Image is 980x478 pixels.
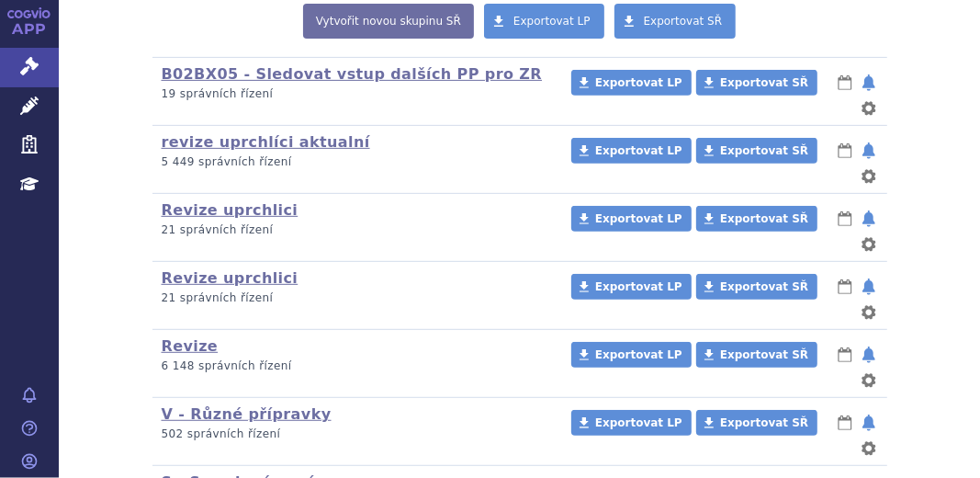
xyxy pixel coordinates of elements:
a: Exportovat SŘ [696,342,817,368]
a: Revize uprchlici [162,201,299,219]
button: lhůty [836,140,854,162]
span: Exportovat LP [595,144,682,157]
span: Exportovat SŘ [720,144,808,157]
a: Exportovat SŘ [696,274,817,300]
button: nastavení [860,438,878,460]
span: Exportovat SŘ [720,212,808,225]
span: Exportovat SŘ [720,76,808,89]
span: Exportovat LP [595,416,682,429]
a: Revize uprchlici [162,269,299,287]
p: 502 správních řízení [162,427,556,442]
button: nastavení [860,302,878,324]
span: Exportovat SŘ [720,416,808,429]
button: lhůty [836,208,854,230]
button: nastavení [860,97,878,119]
button: notifikace [860,276,878,298]
a: Vytvořit novou skupinu SŘ [303,4,474,39]
a: Exportovat SŘ [696,206,817,232]
a: Exportovat LP [571,70,692,96]
p: 19 správních řízení [162,86,556,102]
span: Exportovat SŘ [720,348,808,361]
span: Exportovat LP [595,212,682,225]
span: Exportovat SŘ [644,15,723,28]
p: 5 449 správních řízení [162,154,556,170]
span: Exportovat LP [595,348,682,361]
p: 21 správních řízení [162,222,556,238]
button: notifikace [860,72,878,94]
a: Exportovat SŘ [696,410,817,436]
a: Exportovat LP [571,138,692,164]
a: Exportovat LP [571,274,692,300]
button: nastavení [860,233,878,256]
button: notifikace [860,412,878,434]
button: notifikace [860,208,878,230]
button: notifikace [860,140,878,162]
a: Exportovat SŘ [696,138,817,164]
span: Exportovat LP [595,280,682,293]
button: nastavení [860,165,878,188]
a: Revize [162,337,219,355]
p: 21 správních řízení [162,290,556,306]
button: lhůty [836,276,854,298]
a: V - Různé přípravky [162,405,332,423]
a: Exportovat LP [484,4,604,39]
a: Exportovat LP [571,410,692,436]
a: Exportovat LP [571,342,692,368]
button: lhůty [836,344,854,366]
a: Exportovat SŘ [696,70,817,96]
button: notifikace [860,344,878,366]
button: nastavení [860,370,878,392]
a: Exportovat LP [571,206,692,232]
span: Exportovat LP [513,15,591,28]
a: Exportovat SŘ [614,4,737,39]
a: B02BX05 - Sledovat vstup dalších PP pro ZR [162,65,543,83]
a: revize uprchlíci aktualní [162,133,370,151]
p: 6 148 správních řízení [162,358,556,374]
span: Exportovat LP [595,76,682,89]
button: lhůty [836,412,854,434]
button: lhůty [836,72,854,94]
span: Exportovat SŘ [720,280,808,293]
